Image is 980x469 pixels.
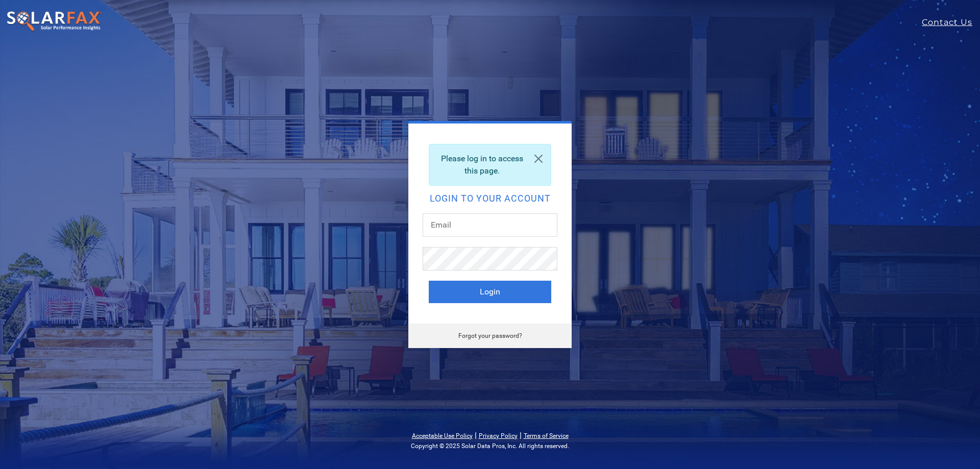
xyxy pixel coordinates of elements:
[479,432,518,439] a: Privacy Policy
[429,144,551,186] div: Please log in to access this page.
[429,194,551,203] h2: Login to your account
[6,11,102,32] img: SolarFax
[412,432,473,439] a: Acceptable Use Policy
[922,16,980,29] a: Contact Us
[429,281,551,303] button: Login
[520,430,522,440] span: |
[458,332,522,339] a: Forgot your password?
[475,430,477,440] span: |
[524,432,569,439] a: Terms of Service
[526,144,551,173] a: Close
[423,213,557,237] input: Email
